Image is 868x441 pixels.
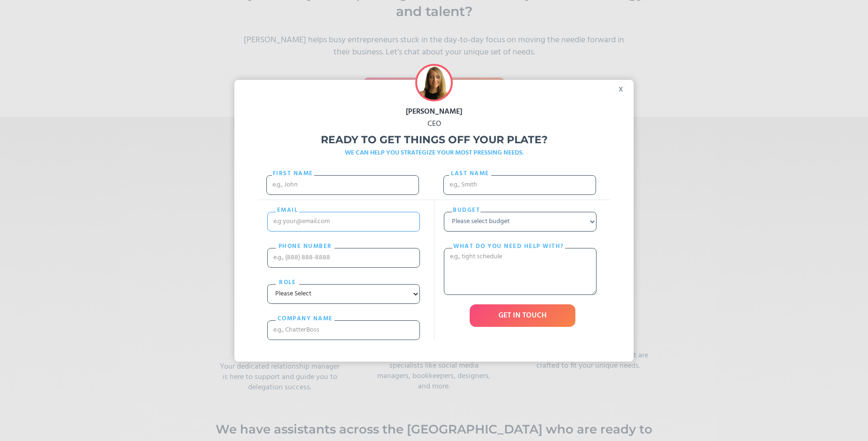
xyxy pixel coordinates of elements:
label: Last name [449,169,491,178]
form: Freebie Popup Form 2021 [258,163,610,349]
input: e.g., (888) 888-8888 [267,248,420,268]
div: x [612,80,634,94]
input: e.g., Smith [443,175,596,195]
input: GET IN TOUCH [470,304,575,327]
label: Role [276,278,299,287]
input: e.g., John [266,175,419,195]
label: First Name [272,169,314,178]
label: PHONE nUMBER [276,242,334,251]
div: [PERSON_NAME] [234,106,634,118]
input: e.g your@email.com [267,212,420,232]
label: email [276,206,299,215]
strong: WE CAN HELP YOU STRATEGIZE YOUR MOST PRESSING NEEDS. [345,147,524,158]
input: e.g., ChatterBoss [267,320,420,340]
label: cOMPANY NAME [276,314,334,324]
strong: Ready to get things off your plate? [321,133,548,146]
label: What do you need help with? [452,242,565,251]
div: CEO [234,118,634,130]
label: Budget [452,206,480,215]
